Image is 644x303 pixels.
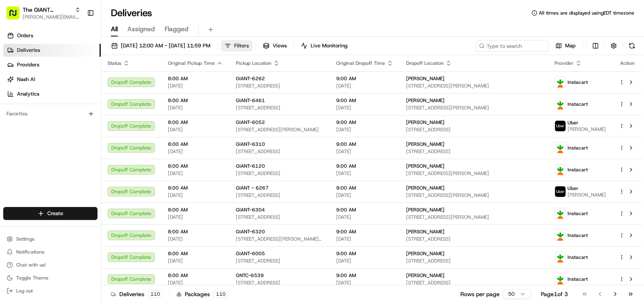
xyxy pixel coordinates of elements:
[236,97,265,104] span: GIANT-6461
[16,117,62,126] span: Knowledge Base
[8,32,147,45] p: Welcome 👋
[176,290,229,298] div: Packages
[168,236,223,242] span: [DATE]
[16,275,49,281] span: Toggle Theme
[406,207,445,213] span: [PERSON_NAME]
[406,236,542,242] span: [STREET_ADDRESS]
[236,250,265,257] span: GIANT-6005
[236,258,323,264] span: [STREET_ADDRESS]
[565,42,576,49] span: Map
[16,236,34,242] span: Settings
[3,259,97,271] button: Chat with us!
[336,97,393,104] span: 9:00 AM
[121,42,210,49] span: [DATE] 12:00 AM - [DATE] 11:59 PM
[236,280,323,286] span: [STREET_ADDRESS]
[236,75,265,82] span: GIANT-6262
[336,148,393,155] span: [DATE]
[168,192,223,198] span: [DATE]
[3,207,97,220] button: Create
[17,76,35,83] span: Nash AI
[336,170,393,177] span: [DATE]
[234,42,249,49] span: Filters
[273,42,287,49] span: Views
[406,185,445,191] span: [PERSON_NAME]
[168,75,223,82] span: 8:00 AM
[336,280,393,286] span: [DATE]
[568,166,588,173] span: Instacart
[236,170,323,177] span: [STREET_ADDRESS]
[17,61,39,68] span: Providers
[539,10,634,16] span: All times are displayed using EDT timezone
[168,60,215,66] span: Original Pickup Time
[111,24,118,34] span: All
[236,126,323,133] span: [STREET_ADDRESS][PERSON_NAME]
[17,90,39,98] span: Analytics
[555,60,574,66] span: Provider
[168,83,223,89] span: [DATE]
[406,272,445,279] span: [PERSON_NAME]
[3,272,97,284] button: Toggle Theme
[108,40,214,51] button: [DATE] 12:00 AM - [DATE] 11:59 PM
[336,214,393,220] span: [DATE]
[336,192,393,198] span: [DATE]
[406,170,542,177] span: [STREET_ADDRESS][PERSON_NAME]
[406,250,445,257] span: [PERSON_NAME]
[3,87,101,100] a: Analytics
[336,258,393,264] span: [DATE]
[127,24,155,34] span: Assigned
[406,97,445,104] span: [PERSON_NAME]
[3,285,97,297] button: Log out
[336,75,393,82] span: 9:00 AM
[336,272,393,279] span: 9:00 AM
[236,83,323,89] span: [STREET_ADDRESS]
[568,276,588,282] span: Instacart
[236,214,323,220] span: [STREET_ADDRESS]
[168,119,223,126] span: 8:00 AM
[236,148,323,155] span: [STREET_ADDRESS]
[406,126,542,133] span: [STREET_ADDRESS]
[168,250,223,257] span: 8:00 AM
[3,3,84,23] button: The GIANT Company[PERSON_NAME][EMAIL_ADDRESS][PERSON_NAME][DOMAIN_NAME]
[336,83,393,89] span: [DATE]
[555,230,566,241] img: profile_instacart_ahold_partner.png
[221,40,252,51] button: Filters
[5,114,65,129] a: 📗Knowledge Base
[406,228,445,235] span: [PERSON_NAME]
[16,262,46,268] span: Chat with us!
[68,118,75,125] div: 💻
[555,164,566,175] img: profile_instacart_ahold_partner.png
[236,192,323,198] span: [STREET_ADDRESS]
[23,14,80,20] button: [PERSON_NAME][EMAIL_ADDRESS][PERSON_NAME][DOMAIN_NAME]
[336,207,393,213] span: 9:00 AM
[236,163,265,169] span: GIANT-6120
[168,148,223,155] span: [DATE]
[168,228,223,235] span: 8:00 AM
[138,80,147,90] button: Start new chat
[28,85,102,92] div: We're available if you need us!
[236,272,264,279] span: GNTC-6539
[168,163,223,169] span: 8:00 AM
[76,117,130,126] span: API Documentation
[28,77,133,85] div: Start new chat
[336,250,393,257] span: 9:00 AM
[3,73,101,86] a: Nash AI
[23,6,72,14] span: The GIANT Company
[568,232,588,239] span: Instacart
[111,290,163,298] div: Deliveries
[568,126,606,132] span: [PERSON_NAME]
[168,207,223,213] span: 8:00 AM
[16,249,44,255] span: Notifications
[568,101,588,107] span: Instacart
[568,192,606,198] span: [PERSON_NAME]
[57,137,98,143] a: Powered byPylon
[555,121,566,131] img: profile_uber_ahold_partner.png
[259,40,290,51] button: Views
[406,192,542,198] span: [STREET_ADDRESS][PERSON_NAME]
[406,141,445,147] span: [PERSON_NAME]
[555,99,566,109] img: profile_instacart_ahold_partner.png
[336,163,393,169] span: 9:00 AM
[336,228,393,235] span: 9:00 AM
[236,119,265,126] span: GIANT-6052
[168,126,223,133] span: [DATE]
